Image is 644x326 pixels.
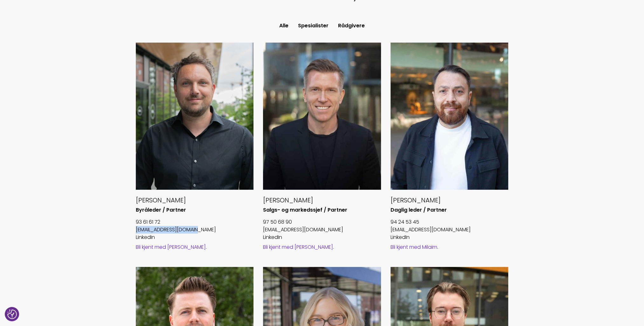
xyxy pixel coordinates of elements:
a: LinkedIn [263,234,282,241]
div: . [391,244,509,251]
h5: [PERSON_NAME] [391,196,509,204]
a: Bli kjent med Milaim [391,243,437,251]
div: . [136,244,254,251]
a: LinkedIn [136,234,155,241]
div: . [263,244,381,251]
a: LinkedIn [391,234,410,241]
h6: Byråleder / Partner [136,207,254,214]
h6: Salgs- og markedssjef / Partner [263,207,381,214]
img: Revisit consent button [7,309,17,319]
h5: [PERSON_NAME] [136,196,254,204]
a: [EMAIL_ADDRESS][DOMAIN_NAME] [263,226,343,233]
button: Rådgivere [333,20,370,31]
a: Bli kjent med [PERSON_NAME] [136,243,206,251]
button: Spesialister [293,20,333,31]
a: [EMAIL_ADDRESS][DOMAIN_NAME] [391,226,471,233]
h6: Daglig leder / Partner [391,207,509,214]
button: Alle [274,20,293,31]
a: Bli kjent med [PERSON_NAME] [263,243,333,251]
button: Samtykkepreferanser [7,309,17,319]
a: [EMAIL_ADDRESS][DOMAIN_NAME] [136,226,216,233]
h5: [PERSON_NAME] [263,196,381,204]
